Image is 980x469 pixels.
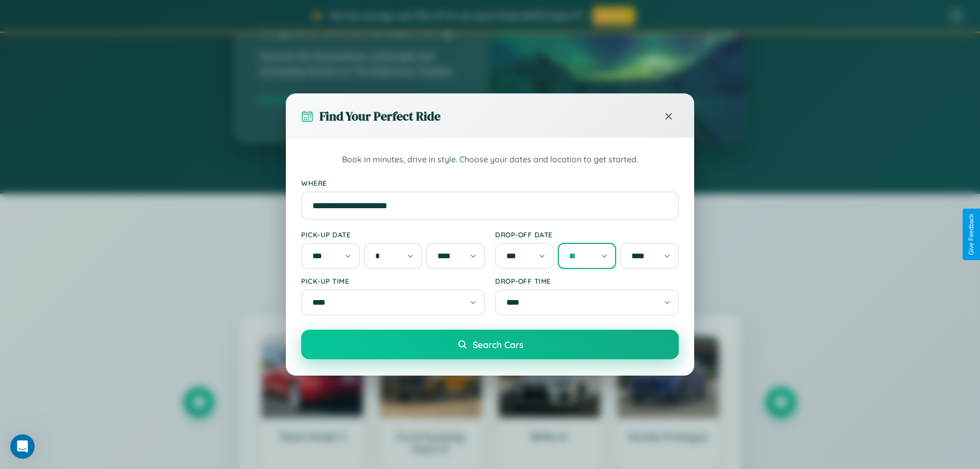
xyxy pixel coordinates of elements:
[473,339,523,350] span: Search Cars
[301,277,485,285] label: Pick-up Time
[495,277,679,285] label: Drop-off Time
[495,230,679,239] label: Drop-off Date
[301,153,679,166] p: Book in minutes, drive in style. Choose your dates and location to get started.
[301,230,485,239] label: Pick-up Date
[301,179,679,187] label: Where
[320,108,440,125] h3: Find Your Perfect Ride
[301,330,679,359] button: Search Cars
